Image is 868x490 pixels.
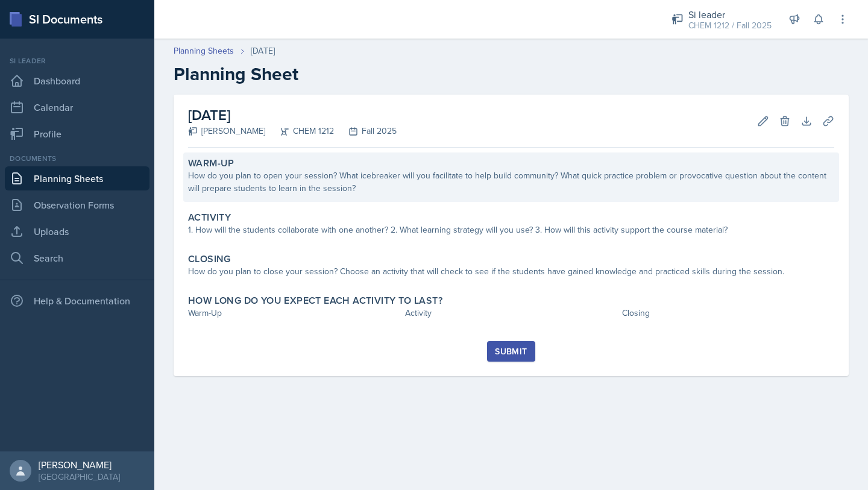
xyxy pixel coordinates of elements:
[495,347,527,356] div: Submit
[39,471,120,483] div: [GEOGRAPHIC_DATA]
[188,295,442,307] label: How long do you expect each activity to last?
[39,459,120,471] div: [PERSON_NAME]
[334,125,397,137] div: Fall 2025
[5,193,149,217] a: Observation Forms
[5,95,149,119] a: Calendar
[174,45,234,57] a: Planning Sheets
[251,45,275,57] div: [DATE]
[5,219,149,243] a: Uploads
[188,125,265,137] div: [PERSON_NAME]
[188,212,231,224] label: Activity
[5,153,149,164] div: Documents
[188,157,234,169] label: Warm-Up
[688,19,772,32] div: CHEM 1212 / Fall 2025
[5,122,149,146] a: Profile
[405,307,617,319] div: Activity
[5,55,149,66] div: Si leader
[688,7,772,22] div: Si leader
[265,125,334,137] div: CHEM 1212
[5,166,149,190] a: Planning Sheets
[188,224,834,236] div: 1. How will the students collaborate with one another? 2. What learning strategy will you use? 3....
[487,341,535,362] button: Submit
[188,169,834,195] div: How do you plan to open your session? What icebreaker will you facilitate to help build community...
[5,289,149,313] div: Help & Documentation
[188,307,400,319] div: Warm-Up
[622,307,834,319] div: Closing
[5,69,149,93] a: Dashboard
[188,104,397,126] h2: [DATE]
[188,265,834,278] div: How do you plan to close your session? Choose an activity that will check to see if the students ...
[5,246,149,270] a: Search
[188,253,231,265] label: Closing
[174,63,849,85] h2: Planning Sheet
